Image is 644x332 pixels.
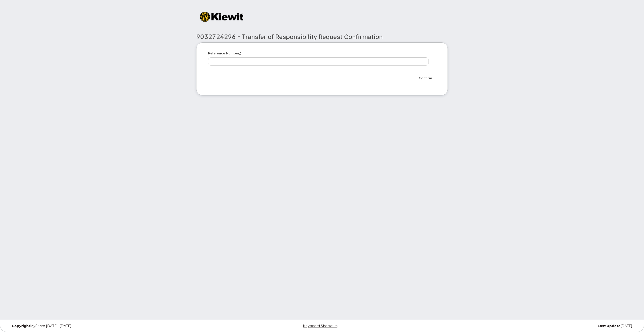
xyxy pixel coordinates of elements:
[239,51,241,55] abbr: required
[303,324,337,328] a: Keyboard Shortcuts
[426,324,636,328] div: [DATE]
[415,73,436,83] input: Confirm
[196,34,448,40] h2: 9032724296 - Transfer of Responsibility Request Confirmation
[208,51,241,56] label: Reference number
[8,324,218,328] div: MyServe [DATE]–[DATE]
[598,324,620,328] strong: Last Update
[12,324,30,328] strong: Copyright
[200,12,243,22] img: Kiewit Corporation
